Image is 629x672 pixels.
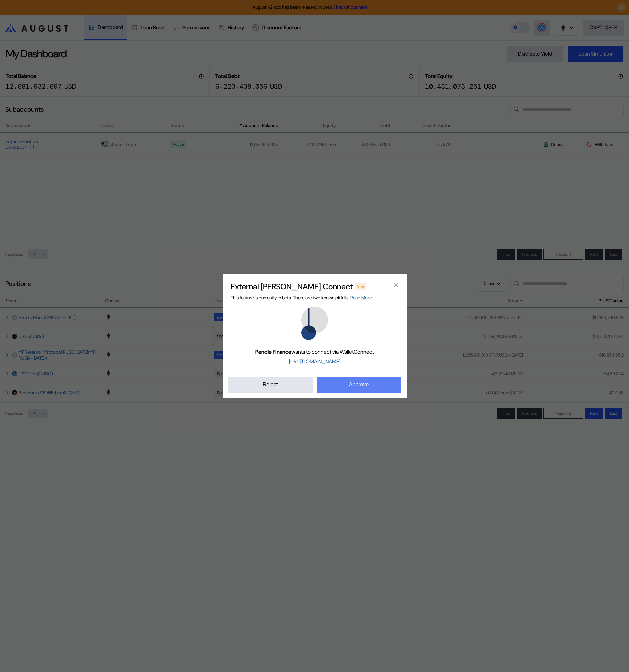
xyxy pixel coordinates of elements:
button: Reject [228,377,313,393]
a: [URL][DOMAIN_NAME] [289,358,340,365]
a: Read More [350,295,372,301]
div: Beta [355,283,366,290]
span: This feature is currently in beta. There are two known pitfalls: [231,295,372,301]
img: Pendle Finance logo [298,307,331,340]
button: close modal [391,279,401,290]
b: Pendle Finance [255,348,291,355]
h2: External [PERSON_NAME] Connect [231,281,353,292]
span: wants to connect via WalletConnect [255,348,374,355]
button: Approve [317,377,401,393]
